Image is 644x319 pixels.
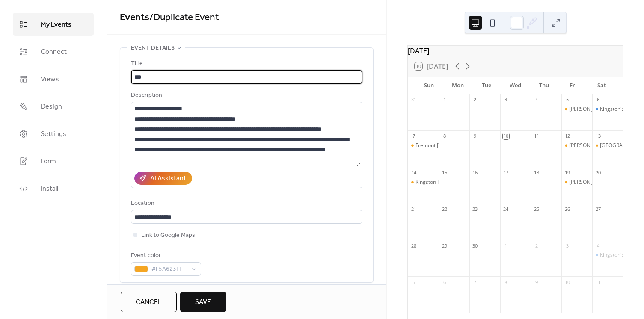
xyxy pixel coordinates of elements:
button: Save [180,292,226,312]
div: 3 [503,97,509,103]
span: Form [41,157,56,167]
span: Settings [41,129,66,139]
div: Fremont Sunday Market [408,142,439,149]
div: South Lake Union Saturday Market [592,142,623,149]
div: 10 [503,133,509,139]
div: Event color [131,251,199,261]
div: 10 [564,279,570,285]
span: Connect [41,47,67,57]
span: My Events [41,20,71,30]
a: Connect [13,40,94,63]
div: 3 [564,242,570,249]
div: 2 [472,97,478,103]
a: Settings [13,122,94,145]
div: 18 [533,169,540,176]
span: #F5A623FF [151,264,187,275]
div: Kingston's Sunset Market [592,251,623,259]
div: Wed [501,77,530,94]
div: 20 [595,169,601,176]
div: 15 [441,169,448,176]
span: Cancel [136,297,162,307]
div: Sat [588,77,616,94]
div: 4 [533,97,540,103]
span: / Duplicate Event [149,8,219,27]
div: 28 [410,242,417,249]
div: Juanita Friday Market [561,142,592,149]
div: 6 [441,279,448,285]
a: Views [13,68,94,91]
span: Save [195,297,211,307]
div: Fri [558,77,587,94]
a: Events [120,8,149,27]
div: Kingston's Sunset Market [592,106,623,113]
div: 31 [410,97,417,103]
a: Design [13,95,94,118]
div: 7 [472,279,478,285]
div: 1 [441,97,448,103]
span: Views [41,74,59,85]
span: Design [41,102,62,112]
a: Install [13,177,94,200]
div: 30 [472,242,478,249]
div: Kingston Public Market [408,179,439,186]
div: 23 [472,206,478,213]
div: Location [131,198,361,209]
div: Kingston Public Market [415,179,470,186]
div: Thu [530,77,558,94]
div: 16 [472,169,478,176]
div: 27 [595,206,601,213]
div: 21 [410,206,417,213]
div: Juanita Friday Market [561,179,592,186]
span: Link to Google Maps [141,230,195,241]
div: 24 [503,206,509,213]
div: 29 [441,242,448,249]
div: 2 [533,242,540,249]
div: 9 [533,279,540,285]
div: 17 [503,169,509,176]
div: AI Assistant [150,174,186,184]
div: 22 [441,206,448,213]
div: 5 [564,97,570,103]
a: My Events [13,13,94,36]
div: 4 [595,242,601,249]
div: [DATE] [408,46,623,56]
div: 6 [595,97,601,103]
div: 13 [595,133,601,139]
div: Title [131,59,361,69]
span: Event details [131,43,175,53]
div: 11 [595,279,601,285]
a: Form [13,150,94,173]
div: 14 [410,169,417,176]
div: Mon [443,77,472,94]
div: 11 [533,133,540,139]
div: 12 [564,133,570,139]
div: 25 [533,206,540,213]
div: 7 [410,133,417,139]
div: Fremont [DATE] Market [415,142,472,149]
div: 26 [564,206,570,213]
div: 1 [503,242,509,249]
button: Cancel [121,292,177,312]
div: 8 [503,279,509,285]
button: AI Assistant [134,172,192,185]
div: 9 [472,133,478,139]
div: Sun [415,77,443,94]
div: 19 [564,169,570,176]
div: Tue [472,77,501,94]
span: Install [41,184,58,194]
div: 8 [441,133,448,139]
div: Description [131,90,361,100]
div: Juanita Friday Market [561,106,592,113]
div: 5 [410,279,417,285]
